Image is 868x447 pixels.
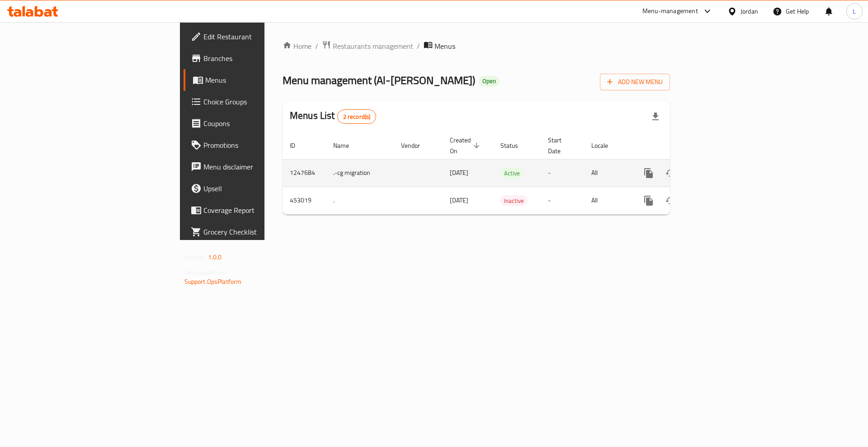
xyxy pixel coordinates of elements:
[631,132,732,160] th: Actions
[642,6,698,17] div: Menu-management
[741,6,758,16] div: Jordan
[326,159,394,187] td: .-cg migration
[638,162,660,184] button: more
[434,41,455,52] span: Menus
[283,132,732,215] table: enhanced table
[584,159,631,187] td: All
[417,41,420,52] li: /
[600,74,670,90] button: Add New Menu
[203,53,318,64] span: Branches
[660,190,681,212] button: Change Status
[401,140,432,151] span: Vendor
[660,162,681,184] button: Change Status
[203,96,318,107] span: Choice Groups
[541,187,584,214] td: -
[541,159,584,187] td: -
[591,140,620,151] span: Locale
[184,156,325,178] a: Menu disclaimer
[450,194,468,206] span: [DATE]
[184,69,325,91] a: Menus
[479,77,500,85] span: Open
[638,190,660,212] button: more
[450,167,468,179] span: [DATE]
[500,140,530,151] span: Status
[290,140,307,151] span: ID
[203,161,318,172] span: Menu disclaimer
[500,196,528,206] span: Inactive
[500,168,524,179] div: Active
[203,183,318,194] span: Upsell
[645,106,666,127] div: Export file
[290,109,376,124] h2: Menus List
[203,31,318,42] span: Edit Restaurant
[203,205,318,216] span: Coverage Report
[333,41,413,52] span: Restaurants management
[184,267,226,278] span: Get support on:
[208,251,222,263] span: 1.0.0
[338,113,376,121] span: 2 record(s)
[184,26,325,47] a: Edit Restaurant
[450,135,482,156] span: Created On
[479,76,500,87] div: Open
[184,276,242,287] a: Support.OpsPlatform
[337,109,377,124] div: Total records count
[584,187,631,214] td: All
[283,40,670,52] nav: breadcrumb
[184,199,325,221] a: Coverage Report
[322,40,413,52] a: Restaurants management
[853,6,856,16] span: L
[184,221,325,243] a: Grocery Checklist
[203,118,318,129] span: Coupons
[500,168,524,179] span: Active
[184,91,325,113] a: Choice Groups
[184,113,325,134] a: Coupons
[203,140,318,151] span: Promotions
[184,134,325,156] a: Promotions
[184,47,325,69] a: Branches
[203,226,318,237] span: Grocery Checklist
[607,76,663,88] span: Add New Menu
[184,178,325,199] a: Upsell
[205,75,318,85] span: Menus
[283,70,475,90] span: Menu management ( Al-[PERSON_NAME] )
[333,140,361,151] span: Name
[326,187,394,214] td: .
[184,251,207,263] span: Version:
[548,135,573,156] span: Start Date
